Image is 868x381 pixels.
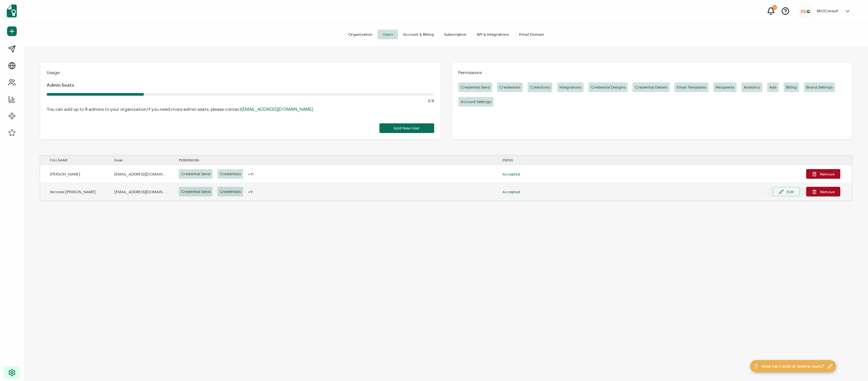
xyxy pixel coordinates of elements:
div: STATUS [493,157,528,164]
span: Credential Send [181,171,210,176]
span: If you need more admin seats, please contact [148,107,313,112]
span: How can I add or delete users? [762,363,825,370]
span: Integrations [559,85,581,90]
span: Brand Settings [806,85,833,90]
span: Organization [343,30,377,39]
button: Remove [806,187,840,196]
span: Accepted [502,170,520,178]
img: 4ac82286-227b-4160-bb82-0ea2bd6d2693.png [801,9,810,13]
span: Email Domain [514,30,549,39]
div: PERMISSIONS [169,157,493,164]
span: Subscription [439,30,472,39]
span: 2/8 [428,98,434,103]
span: Add New User [394,126,420,130]
span: +9 [248,188,253,195]
span: [PERSON_NAME] [50,170,80,178]
span: Credentials [220,171,241,176]
p: You can add up to 8 admins to your organization. [47,107,313,112]
button: Edit [773,187,800,196]
span: [EMAIL_ADDRESS][DOMAIN_NAME] [114,188,166,195]
span: Account Settings [461,99,491,104]
img: sertifier-logomark-colored.svg [7,5,17,17]
div: Email [105,157,169,164]
span: Users [377,30,398,39]
div: FULL NAME [40,157,105,164]
span: Credential Designs [591,85,625,90]
span: [EMAIL_ADDRESS][DOMAIN_NAME] [114,170,166,178]
span: Admin Seats [47,82,74,88]
span: Recipients [716,85,734,90]
a: [EMAIL_ADDRESS][DOMAIN_NAME] [242,107,313,112]
span: Credential Send [461,85,490,90]
span: Collections [530,85,550,90]
span: Analytics [744,85,760,90]
span: Email Templates [677,85,706,90]
span: Credential Details [635,85,667,90]
button: Add New User [379,123,434,133]
span: Credential Send [181,189,210,194]
span: Account & Billing [398,30,439,39]
span: Accepted [502,188,520,195]
iframe: Chat Widget [836,350,868,381]
span: +11 [248,170,253,178]
span: API & Integrations [472,30,514,39]
span: Billing [786,85,797,90]
button: Remove [806,169,840,179]
span: Credentials [499,85,520,90]
span: Ads [769,85,777,90]
span: Usage [47,69,60,76]
div: 11 [772,5,777,10]
span: Ibironke [PERSON_NAME] [50,188,96,195]
h5: MIOConsult [817,9,838,13]
img: minimize-icon.svg [828,364,833,369]
span: Permissions [458,69,482,76]
span: Credentials [220,189,241,194]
